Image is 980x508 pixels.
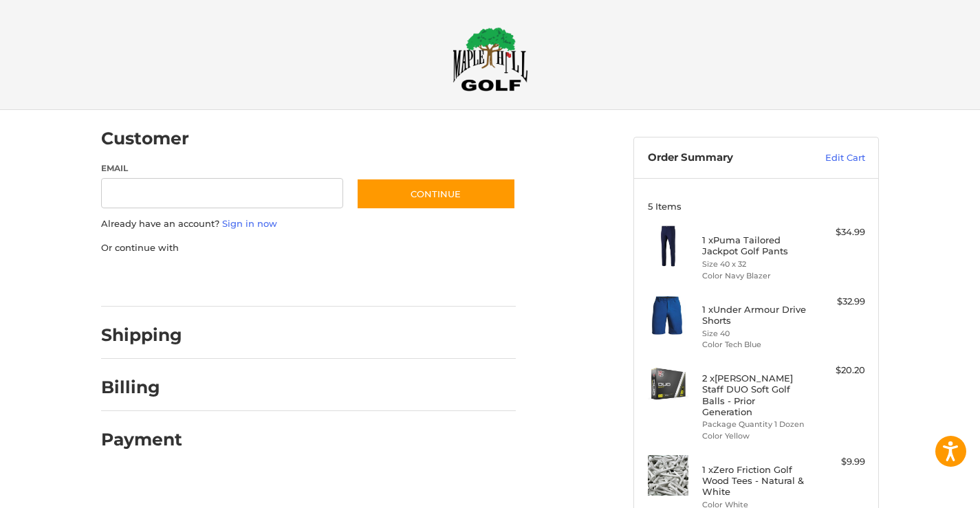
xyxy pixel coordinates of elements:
li: Size 40 x 32 [702,258,807,270]
li: Color Tech Blue [702,339,807,351]
a: Sign in now [222,218,277,229]
h4: 1 x Puma Tailored Jackpot Golf Pants [702,234,807,257]
div: $9.99 [811,455,865,469]
h3: Order Summary [648,151,796,165]
div: $20.20 [811,364,865,377]
p: Or continue with [101,241,516,255]
li: Size 40 [702,328,807,340]
div: $32.99 [811,295,865,309]
li: Color Yellow [702,430,807,442]
label: Email [101,162,343,175]
p: Already have an account? [101,217,516,231]
h4: 2 x [PERSON_NAME] Staff DUO Soft Golf Balls - Prior Generation [702,373,807,417]
iframe: PayPal-paypal [97,268,200,293]
div: $34.99 [811,225,865,239]
li: Color Navy Blazer [702,270,807,282]
button: Continue [356,178,516,210]
h2: Customer [101,128,189,149]
li: Package Quantity 1 Dozen [702,419,807,430]
a: Edit Cart [796,151,865,165]
h2: Payment [101,429,182,450]
h3: 5 Items [648,201,865,212]
h2: Shipping [101,324,182,346]
h4: 1 x Under Armour Drive Shorts [702,304,807,327]
h2: Billing [101,377,182,398]
iframe: PayPal-venmo [330,268,433,293]
iframe: PayPal-paylater [213,268,316,293]
img: Maple Hill Golf [453,27,528,91]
